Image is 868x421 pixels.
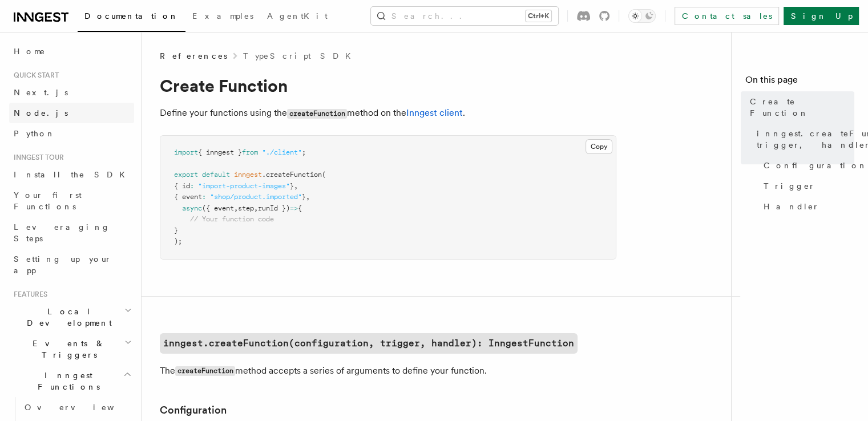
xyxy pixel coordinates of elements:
[9,249,134,281] a: Setting up your app
[174,148,198,156] span: import
[759,196,854,217] a: Handler
[750,96,854,119] span: Create Function
[182,204,202,212] span: async
[9,103,134,123] a: Node.js
[190,215,274,223] span: // Your function code
[298,204,302,212] span: {
[160,75,616,96] h1: Create Function
[78,3,185,32] a: Documentation
[764,180,815,192] span: Trigger
[267,11,328,21] span: AgentKit
[675,7,779,25] a: Contact sales
[174,226,178,234] span: }
[198,148,242,156] span: { inngest }
[745,91,854,123] a: Create Function
[14,170,132,179] span: Install the SDK
[174,237,182,245] span: );
[9,333,134,365] button: Events & Triggers
[174,182,190,190] span: { id
[174,193,202,201] span: { event
[752,123,854,155] a: inngest.createFunction(configuration, trigger, handler): InngestFunction
[9,370,123,392] span: Inngest Functions
[190,182,194,190] span: :
[302,193,306,201] span: }
[202,193,206,201] span: :
[9,71,59,80] span: Quick start
[25,403,142,412] span: Overview
[242,148,258,156] span: from
[764,160,867,171] span: Configuration
[9,301,134,333] button: Local Development
[234,171,262,179] span: inngest
[9,123,134,144] a: Python
[306,193,310,201] span: ,
[198,182,290,190] span: "import-product-images"
[174,171,198,179] span: export
[745,73,854,91] h4: On this page
[14,191,82,211] span: Your first Functions
[238,204,254,212] span: step
[160,402,227,418] a: Configuration
[9,41,134,62] a: Home
[84,11,179,21] span: Documentation
[262,171,322,179] span: .createFunction
[9,217,134,249] a: Leveraging Steps
[784,7,859,25] a: Sign Up
[262,148,302,156] span: "./client"
[9,82,134,103] a: Next.js
[14,222,110,243] span: Leveraging Steps
[20,397,134,418] a: Overview
[302,148,306,156] span: ;
[290,182,294,190] span: }
[254,204,258,212] span: ,
[9,365,134,397] button: Inngest Functions
[322,171,326,179] span: (
[175,366,235,376] code: createFunction
[160,105,616,122] p: Define your functions using the method on the .
[243,50,358,62] a: TypeScript SDK
[628,9,656,23] button: Toggle dark mode
[160,333,578,354] a: inngest.createFunction(configuration, trigger, handler): InngestFunction
[9,338,124,361] span: Events & Triggers
[185,3,260,31] a: Examples
[14,254,112,275] span: Setting up your app
[202,204,234,212] span: ({ event
[9,185,134,217] a: Your first Functions
[526,10,551,22] kbd: Ctrl+K
[14,108,68,118] span: Node.js
[160,363,616,379] p: The method accepts a series of arguments to define your function.
[294,182,298,190] span: ,
[160,50,227,62] span: References
[192,11,253,21] span: Examples
[14,129,55,138] span: Python
[586,139,612,154] button: Copy
[759,176,854,196] a: Trigger
[764,201,819,212] span: Handler
[9,164,134,185] a: Install the SDK
[202,171,230,179] span: default
[9,290,47,299] span: Features
[14,88,68,97] span: Next.js
[290,204,298,212] span: =>
[759,155,854,176] a: Configuration
[371,7,558,25] button: Search...Ctrl+K
[287,109,347,119] code: createFunction
[260,3,334,31] a: AgentKit
[258,204,290,212] span: runId })
[9,306,124,329] span: Local Development
[9,153,64,162] span: Inngest tour
[210,193,302,201] span: "shop/product.imported"
[14,46,46,57] span: Home
[234,204,238,212] span: ,
[406,107,463,118] a: Inngest client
